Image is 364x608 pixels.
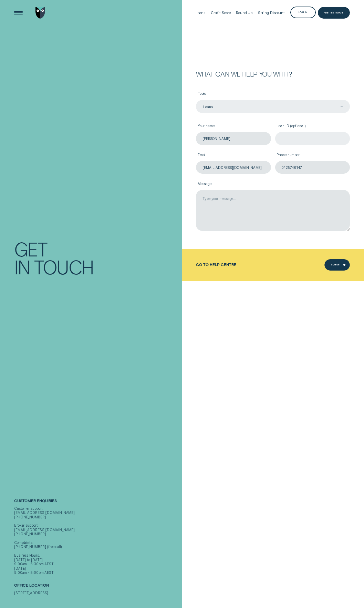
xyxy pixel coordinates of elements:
div: In [14,258,30,276]
div: Loans [196,11,205,15]
label: Your name [196,120,271,132]
div: Loans [203,104,213,109]
div: Customer support [EMAIL_ADDRESS][DOMAIN_NAME] [PHONE_NUMBER] Broker support [EMAIL_ADDRESS][DOMAI... [14,506,180,575]
label: Message [196,178,350,190]
label: Phone number [275,149,350,161]
div: Get [14,240,47,258]
h2: Customer Enquiries [14,499,180,506]
button: Open Menu [13,7,24,18]
label: Email [196,149,271,161]
h2: What can we help you with? [196,71,350,77]
div: Credit Score [211,11,231,15]
label: Topic [196,88,350,100]
a: Get Estimate [318,7,350,18]
button: Log in [290,7,316,18]
div: Round Up [236,11,252,15]
label: Loan ID (optional) [275,120,350,132]
a: Go to Help Centre [196,263,236,267]
h2: Office Location [14,583,180,591]
button: Submit [324,259,350,271]
img: Wisr [35,7,45,18]
div: [STREET_ADDRESS] [14,591,180,595]
div: Spring Discount [258,11,285,15]
h1: Get In Touch [14,240,180,276]
div: Touch [34,258,93,276]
